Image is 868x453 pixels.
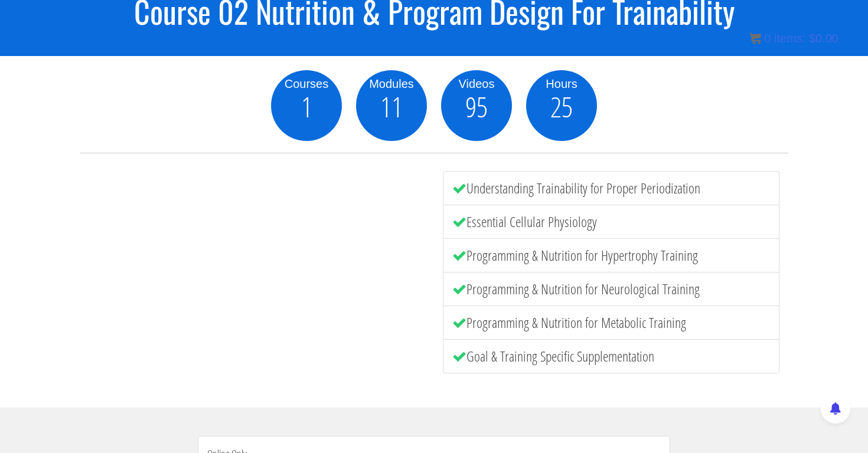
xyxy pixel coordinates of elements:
span: items: [774,32,805,45]
div: Courses [271,75,342,93]
li: Understanding Trainability for Proper Periodization [443,171,779,205]
span: 11 [380,93,403,121]
span: $ [809,32,815,45]
span: 95 [465,93,488,121]
li: Essential Cellular Physiology [443,205,779,239]
a: 0 items: $0.00 [749,32,838,45]
bdi: 0.00 [809,32,838,45]
span: 1 [301,93,312,121]
li: Programming & Nutrition for Hypertrophy Training [443,238,779,273]
span: 0 [764,32,771,45]
div: Videos [441,75,512,93]
div: Hours [526,75,597,93]
li: Programming & Nutrition for Metabolic Training [443,306,779,340]
img: icon11.png [749,32,761,44]
div: Modules [356,75,427,93]
span: 25 [550,93,573,121]
li: Programming & Nutrition for Neurological Training [443,272,779,306]
li: Goal & Training Specific Supplementation [443,339,779,373]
